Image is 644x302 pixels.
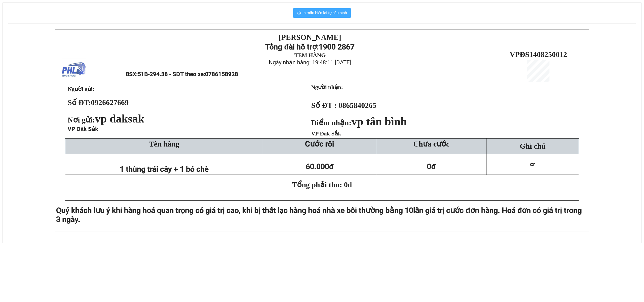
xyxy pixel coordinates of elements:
[68,86,95,92] span: Người gửi:
[427,162,436,171] span: 0đ
[279,33,341,41] strong: [PERSON_NAME]
[306,162,334,171] span: 60.000đ
[205,71,238,78] span: 0786158928
[305,139,334,148] strong: Cước rồi
[265,42,319,51] strong: Tổng đài hỗ trợ:
[351,115,407,128] span: vp tân bình
[292,180,352,189] span: Tổng phải thu: 0đ
[91,98,129,107] span: 0926627669
[68,98,129,107] strong: Số ĐT:
[311,131,341,137] span: VP Đăk Sắk
[68,126,98,132] span: VP Đăk Sắk
[311,118,407,127] strong: Điểm nhận:
[520,142,545,150] span: Ghi chú
[56,206,582,224] span: lần giá trị cước đơn hàng. Hoá đơn có giá trị trong 3 ngày.
[530,161,535,167] span: cr
[293,8,351,18] button: printerIn mẫu biên lai tự cấu hình
[126,71,238,78] span: BSX:
[56,206,413,215] span: Quý khách lưu ý khi hàng hoá quan trọng có giá trị cao, khi bị thất lạc hàng hoá nhà xe bồi thườn...
[95,112,144,125] span: vp daksak
[269,59,351,66] span: Ngày nhận hàng: 19:48:11 [DATE]
[149,140,179,148] span: Tên hàng
[413,140,449,148] span: Chưa cước
[68,116,146,124] span: Nơi gửi:
[297,11,301,15] span: printer
[138,71,238,78] span: 51B-294.38 - SĐT theo xe:
[120,165,209,174] span: 1 thùng trái cây + 1 bó chè
[510,50,567,59] span: VPĐS1408250012
[294,52,326,58] strong: TEM HÀNG
[62,58,86,82] img: logo
[303,10,347,16] span: In mẫu biên lai tự cấu hình
[311,84,343,90] strong: Người nhận:
[339,101,376,110] span: 0865840265
[311,101,337,110] strong: Số ĐT :
[319,42,355,51] strong: 1900 2867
